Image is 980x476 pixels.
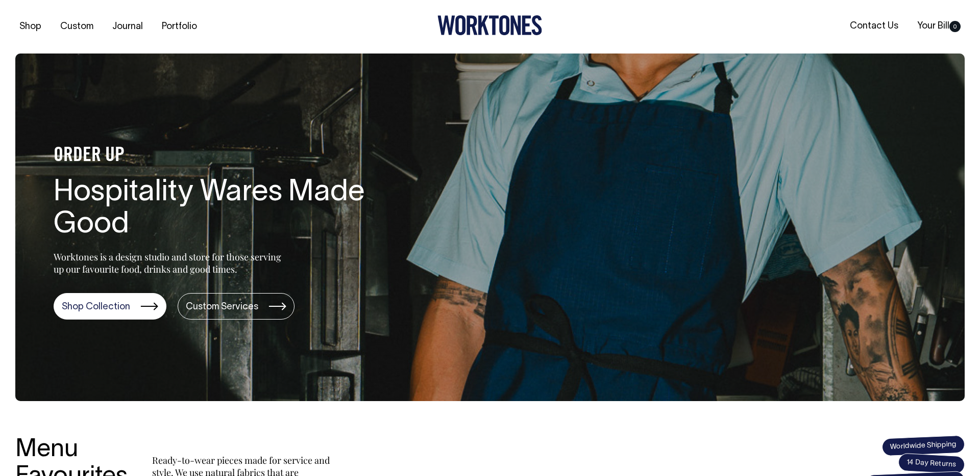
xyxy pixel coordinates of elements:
a: Custom Services [178,293,295,320]
span: 0 [949,21,961,32]
a: Shop [15,18,45,35]
span: Worldwide Shipping [881,435,965,456]
a: Your Bill0 [913,18,965,35]
a: Portfolio [158,18,201,35]
h4: ORDER UP [54,145,380,167]
a: Shop Collection [54,293,166,320]
p: Worktones is a design studio and store for those serving up our favourite food, drinks and good t... [54,251,286,275]
h1: Hospitality Wares Made Good [54,177,380,242]
a: Journal [108,18,147,35]
a: Contact Us [846,18,902,35]
span: 14 Day Returns [898,453,965,474]
a: Custom [56,18,97,35]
